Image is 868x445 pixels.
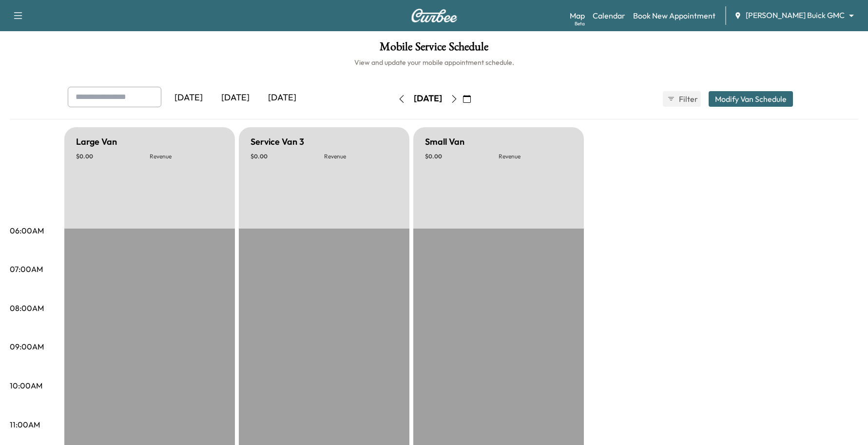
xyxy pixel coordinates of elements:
[165,87,212,109] div: [DATE]
[259,87,306,109] div: [DATE]
[76,153,150,160] p: $ 0.00
[593,10,625,21] a: Calendar
[414,93,442,105] div: [DATE]
[425,135,464,149] h5: Small Van
[746,10,845,21] span: [PERSON_NAME] Buick GMC
[10,419,40,430] p: 11:00AM
[150,153,223,160] p: Revenue
[10,225,44,236] p: 06:00AM
[663,91,701,107] button: Filter
[709,91,793,107] button: Modify Van Schedule
[10,302,44,314] p: 08:00AM
[251,153,324,160] p: $ 0.00
[411,9,458,22] img: Curbee Logo
[499,153,572,160] p: Revenue
[570,10,585,21] a: MapBeta
[679,93,696,105] span: Filter
[212,87,259,109] div: [DATE]
[10,41,858,58] h1: Mobile Service Schedule
[10,263,43,275] p: 07:00AM
[251,135,304,149] h5: Service Van 3
[575,20,585,27] div: Beta
[10,341,44,352] p: 09:00AM
[76,135,117,149] h5: Large Van
[633,10,715,21] a: Book New Appointment
[10,380,42,391] p: 10:00AM
[425,153,499,160] p: $ 0.00
[324,153,398,160] p: Revenue
[10,58,858,67] h6: View and update your mobile appointment schedule.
